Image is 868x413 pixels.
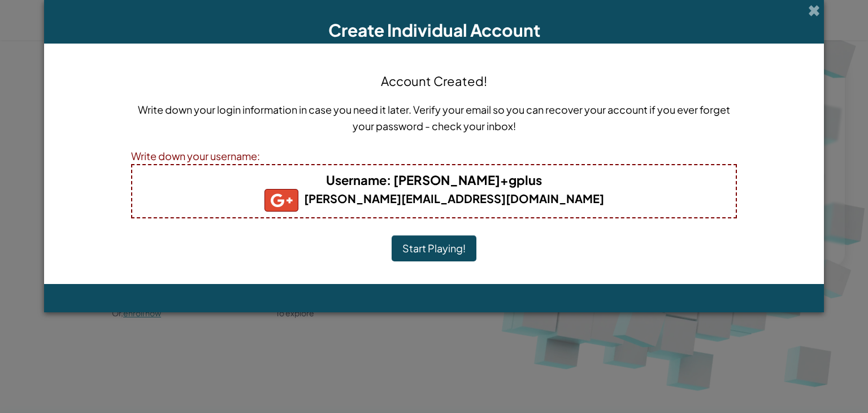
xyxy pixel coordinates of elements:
[264,189,298,212] img: gplus_small.png
[131,148,737,164] div: Write down your username:
[264,191,604,205] b: [PERSON_NAME][EMAIL_ADDRESS][DOMAIN_NAME]
[392,235,476,261] button: Start Playing!
[326,172,542,188] b: : [PERSON_NAME]+gplus
[328,19,540,41] span: Create Individual Account
[326,172,387,188] span: Username
[131,101,737,134] p: Write down your login information in case you need it later. Verify your email so you can recover...
[381,72,487,90] h4: Account Created!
